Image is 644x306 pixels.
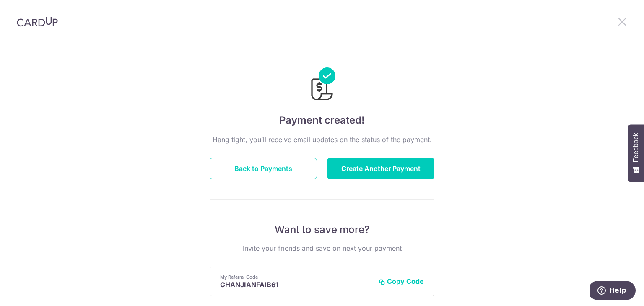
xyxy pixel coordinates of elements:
img: Payments [309,67,335,103]
button: Back to Payments [210,158,317,179]
p: My Referral Code [220,274,372,280]
p: CHANJIANFAIB61 [220,280,372,289]
button: Create Another Payment [327,158,434,179]
p: Invite your friends and save on next your payment [210,243,434,253]
button: Feedback - Show survey [628,124,644,182]
img: CardUp [17,17,58,27]
iframe: Opens a widget where you can find more information [590,281,636,302]
button: Copy Code [379,277,424,285]
p: Hang tight, you’ll receive email updates on the status of the payment. [210,135,434,145]
h4: Payment created! [210,113,434,128]
span: Feedback [632,133,640,162]
p: Want to save more? [210,223,434,236]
